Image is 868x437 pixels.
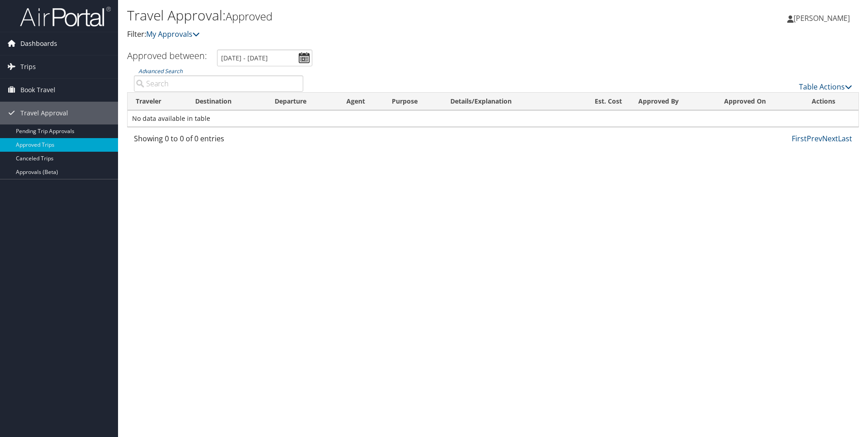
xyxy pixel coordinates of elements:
[20,55,36,78] span: Trips
[570,93,630,110] th: Est. Cost: activate to sort column ascending
[794,13,850,23] span: [PERSON_NAME]
[134,75,303,92] input: Advanced Search
[630,93,715,110] th: Approved By: activate to sort column ascending
[226,9,272,24] small: Approved
[128,93,187,110] th: Traveler: activate to sort column ascending
[716,93,804,110] th: Approved On: activate to sort column ascending
[20,102,68,124] span: Travel Approval
[134,133,303,149] div: Showing 0 to 0 of 0 entries
[127,29,615,40] p: Filter:
[804,93,858,110] th: Actions
[127,6,615,25] h1: Travel Approval:
[146,29,200,39] a: My Approvals
[799,82,852,92] a: Table Actions
[792,134,807,144] a: First
[20,79,55,101] span: Book Travel
[822,134,838,144] a: Next
[187,93,267,110] th: Destination: activate to sort column ascending
[127,50,207,62] h3: Approved between:
[20,32,57,55] span: Dashboards
[217,50,312,66] input: [DATE] - [DATE]
[338,93,384,110] th: Agent
[787,5,859,32] a: [PERSON_NAME]
[807,134,822,144] a: Prev
[384,93,442,110] th: Purpose
[266,93,338,110] th: Departure: activate to sort column ascending
[442,93,570,110] th: Details/Explanation
[20,6,111,27] img: airportal-logo.png
[128,110,858,127] td: No data available in table
[838,134,852,144] a: Last
[138,67,182,75] a: Advanced Search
